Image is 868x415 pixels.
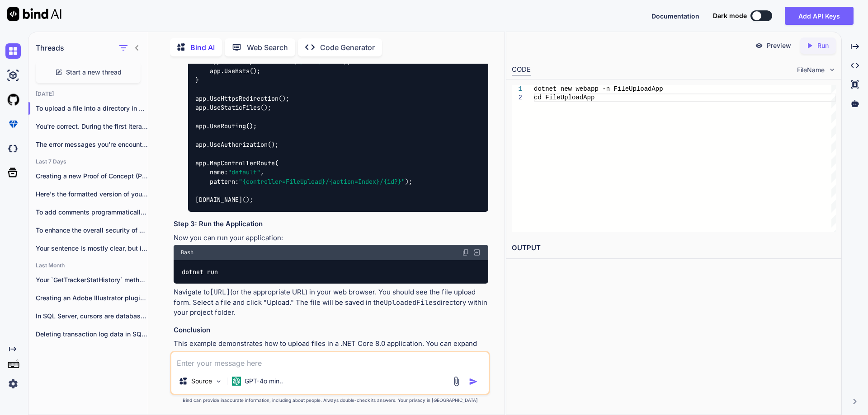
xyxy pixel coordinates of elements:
span: "/Home/Error" [297,58,344,66]
code: [URL] [210,288,230,297]
p: Code Generator [320,42,375,53]
h3: Step 3: Run the Application [174,219,488,229]
p: You're correct. During the first iterati... [36,122,148,131]
img: Pick Models [215,378,222,385]
img: Bind AI [7,7,61,21]
code: UploadedFiles [384,298,437,307]
h2: OUTPUT [506,238,841,259]
p: Source [191,377,212,386]
p: The error messages you're encountering suggest that... [36,140,148,149]
span: "{controller=FileUpload}/{action=Index}/{id?}" [239,177,405,186]
p: GPT-4o min.. [245,377,283,386]
p: To upload a file into a directory in a .... [36,104,148,113]
p: Preview [767,41,791,50]
img: darkCloudIdeIcon [5,141,21,156]
p: To enhance the overall security of your... [36,226,148,235]
p: To add comments programmatically in Google Docs... [36,208,148,217]
img: githubLight [5,92,21,107]
p: In SQL Server, cursors are database objects... [36,312,148,321]
span: FileName [797,65,825,75]
button: Add API Keys [785,7,854,25]
img: attachment [451,376,462,387]
img: Open in Browser [473,248,481,256]
p: Deleting transaction log data in SQL Server... [36,330,148,339]
img: GPT-4o mini [232,377,241,386]
span: "default" [228,168,260,176]
code: dotnet run [181,267,218,277]
p: Now you can run your application: [174,233,488,243]
h1: Threads [36,42,64,53]
p: Your `GetTrackerStatHistory` method is functional, but there... [36,275,148,284]
p: Creating an Adobe Illustrator plugin using ExtendScript... [36,294,148,303]
img: icon [469,377,478,386]
span: Start a new thread [66,68,122,77]
p: Bind can provide inaccurate information, including about people. Always double-check its answers.... [170,397,490,404]
button: Documentation [651,11,699,21]
h2: Last Month [28,262,148,269]
p: Your sentence is mostly clear, but it... [36,244,148,253]
h2: Last 7 Days [28,158,148,165]
div: 2 [512,93,522,102]
p: Creating a new Proof of Concept (POC)... [36,172,148,181]
img: preview [755,42,763,50]
p: This example demonstrates how to upload files in a .NET Core 8.0 application. You can expand upon... [174,339,488,369]
p: Here's the formatted version of your stored... [36,190,148,199]
img: settings [5,376,21,392]
h2: [DATE] [28,90,148,98]
img: copy [462,249,469,256]
img: premium [5,117,21,132]
img: ai-studio [5,68,21,83]
span: Documentation [651,12,699,20]
p: Web Search [247,42,288,53]
p: Navigate to (or the appropriate URL) in your web browser. You should see the file upload form. Se... [174,287,488,318]
span: dotnet new webapp -n FileUploadApp [534,85,663,93]
span: Bash [181,249,193,256]
span: Dark mode [713,11,747,20]
p: Run [817,41,829,50]
code: builder = WebApplication.CreateBuilder( ); builder.Services.AddControllersWithViews(); app = [DOM... [195,11,568,205]
img: chat [5,43,21,59]
h3: Conclusion [174,325,488,336]
div: 1 [512,85,522,93]
p: Bind AI [190,42,215,53]
div: CODE [512,65,531,75]
img: chevron down [828,66,836,74]
span: cd FileUploadApp [534,94,594,101]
